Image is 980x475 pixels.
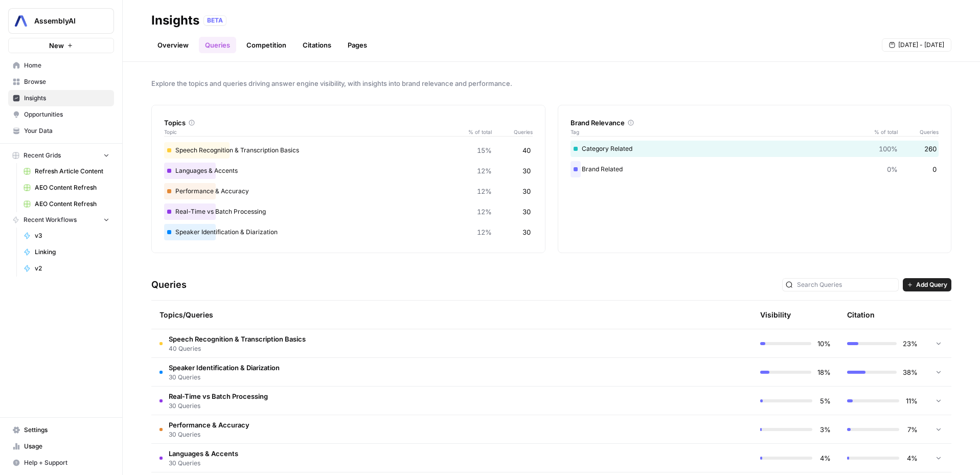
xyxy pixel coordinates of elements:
span: AEO Content Refresh [35,199,109,209]
span: Linking [35,247,109,257]
span: 4% [818,453,831,463]
button: Recent Grids [8,148,114,163]
a: Citations [297,37,337,53]
span: 30 [522,166,531,176]
span: 30 [522,227,531,237]
span: Recent Workflows [24,215,77,224]
span: Opportunities [24,110,109,119]
span: 40 Queries [169,344,306,353]
a: Home [8,57,114,74]
span: 30 Queries [169,459,238,468]
span: 11% [905,396,918,406]
span: AssemblyAI [34,16,96,26]
div: Speech Recognition & Transcription Basics [164,142,533,159]
a: Insights [8,90,114,106]
input: Search Queries [797,280,895,290]
span: New [49,40,64,51]
div: Topics/Queries [159,301,657,329]
a: Queries [199,37,236,53]
h3: Queries [151,278,187,292]
div: Brand Relevance [571,118,939,128]
div: Real-Time vs Batch Processing [164,203,533,220]
span: Queries [898,128,939,136]
span: 38% [903,367,918,377]
a: AEO Content Refresh [19,179,114,196]
button: Help + Support [8,455,114,471]
span: 12% [477,207,492,217]
span: [DATE] - [DATE] [898,40,944,50]
span: 30 [522,207,531,217]
span: 7% [905,424,918,435]
span: Your Data [24,126,109,135]
span: Topic [164,128,461,136]
div: Speaker Identification & Diarization [164,224,533,240]
span: Usage [24,442,109,451]
a: Refresh Article Content [19,163,114,179]
a: Pages [341,37,373,53]
span: 4% [905,453,918,463]
span: Languages & Accents [169,448,238,459]
span: Recent Grids [24,151,61,160]
span: Performance & Accuracy [169,420,249,430]
span: 30 Queries [169,373,280,382]
button: New [8,38,114,53]
span: 30 Queries [169,401,268,411]
div: Languages & Accents [164,163,533,179]
span: 0 [932,164,937,174]
span: 23% [903,338,918,349]
span: v3 [35,231,109,240]
span: Real-Time vs Batch Processing [169,391,268,401]
div: Category Related [571,141,939,157]
span: 40 [522,145,531,155]
span: 3% [818,424,831,435]
img: AssemblyAI Logo [12,12,30,30]
span: Explore the topics and queries driving answer engine visibility, with insights into brand relevan... [151,78,951,88]
span: % of total [461,128,492,136]
a: Settings [8,422,114,438]
span: 12% [477,186,492,196]
div: Insights [151,12,199,29]
a: AEO Content Refresh [19,196,114,212]
span: Speech Recognition & Transcription Basics [169,334,306,344]
span: 30 Queries [169,430,249,439]
button: Workspace: AssemblyAI [8,8,114,34]
a: v2 [19,260,114,277]
span: 0% [887,164,898,174]
a: Browse [8,74,114,90]
span: Refresh Article Content [35,167,109,176]
div: BETA [203,15,226,26]
span: Help + Support [24,458,109,467]
span: Queries [492,128,533,136]
span: 100% [879,144,898,154]
span: Add Query [916,280,947,289]
a: Overview [151,37,195,53]
button: Add Query [903,278,951,291]
a: Competition [240,37,292,53]
span: Insights [24,94,109,103]
span: Browse [24,77,109,86]
span: 5% [818,396,831,406]
span: AEO Content Refresh [35,183,109,192]
span: 10% [817,338,831,349]
a: Linking [19,244,114,260]
span: 30 [522,186,531,196]
span: 260 [924,144,937,154]
button: Recent Workflows [8,212,114,228]
span: Home [24,61,109,70]
span: 18% [817,367,831,377]
span: Tag [571,128,868,136]
div: Topics [164,118,533,128]
a: Usage [8,438,114,455]
div: Performance & Accuracy [164,183,533,199]
span: Settings [24,425,109,435]
span: 12% [477,166,492,176]
span: % of total [867,128,898,136]
div: Citation [847,301,875,329]
button: [DATE] - [DATE] [882,38,951,52]
a: v3 [19,228,114,244]
div: Visibility [760,310,791,320]
span: v2 [35,264,109,273]
span: Speaker Identification & Diarization [169,363,280,373]
a: Opportunities [8,106,114,123]
span: 12% [477,227,492,237]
